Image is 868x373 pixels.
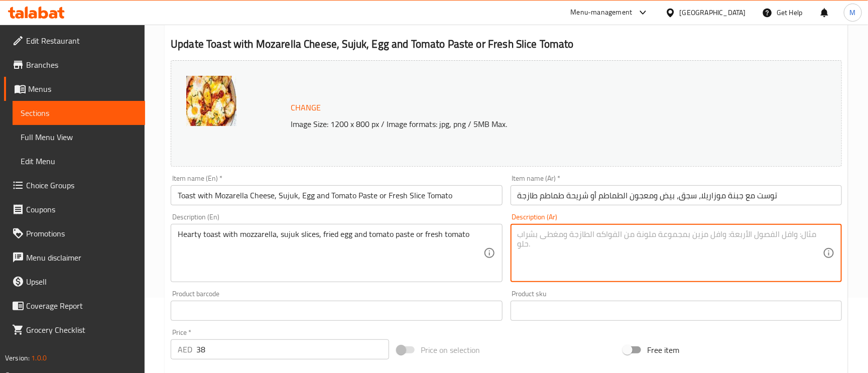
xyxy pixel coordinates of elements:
[21,155,137,167] span: Edit Menu
[421,344,480,356] span: Price on selection
[31,351,47,364] span: 1.0.0
[171,37,842,52] h2: Update Toast with Mozarella Cheese, Sujuk, Egg and Tomato Paste or Fresh Slice Tomato
[4,245,145,270] a: Menu disclaimer
[4,173,145,197] a: Choice Groups
[186,76,236,126] img: Tost_with_Mozarella_Chees638957654674699701.jpg
[511,185,842,205] input: Enter name Ar
[26,227,137,239] span: Promotions
[26,276,137,288] span: Upsell
[647,344,679,356] span: Free item
[13,125,145,149] a: Full Menu View
[4,318,145,342] a: Grocery Checklist
[26,35,137,47] span: Edit Restaurant
[178,229,483,277] textarea: Hearty toast with mozzarella, sujuk slices, fried egg and tomato paste or fresh tomato
[511,301,842,321] input: Please enter product sku
[4,221,145,245] a: Promotions
[196,339,389,359] input: Please enter price
[21,107,137,119] span: Sections
[5,351,30,364] span: Version:
[291,100,321,115] span: Change
[4,197,145,221] a: Coupons
[178,343,192,355] p: AED
[287,118,767,130] p: Image Size: 1200 x 800 px / Image formats: jpg, png / 5MB Max.
[26,59,137,71] span: Branches
[26,324,137,336] span: Grocery Checklist
[171,185,502,205] input: Enter name En
[287,97,325,118] button: Change
[26,300,137,312] span: Coverage Report
[4,77,145,101] a: Menus
[21,131,137,143] span: Full Menu View
[4,294,145,318] a: Coverage Report
[26,252,137,264] span: Menu disclaimer
[571,7,633,19] div: Menu-management
[850,7,856,18] span: M
[171,301,502,321] input: Please enter product barcode
[680,7,746,18] div: [GEOGRAPHIC_DATA]
[13,149,145,173] a: Edit Menu
[26,179,137,191] span: Choice Groups
[26,203,137,215] span: Coupons
[28,83,137,95] span: Menus
[13,101,145,125] a: Sections
[4,53,145,77] a: Branches
[4,29,145,53] a: Edit Restaurant
[4,270,145,294] a: Upsell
